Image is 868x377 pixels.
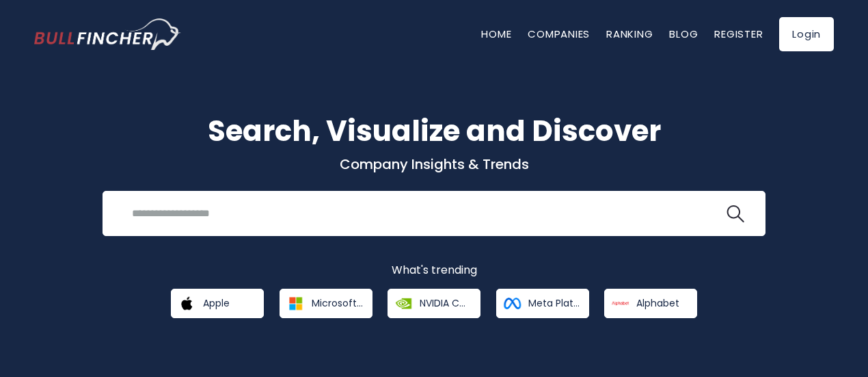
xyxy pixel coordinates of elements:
[727,205,744,223] img: search icon
[34,155,834,173] p: Company Insights & Trends
[388,289,480,318] a: NVIDIA Corporation
[203,297,230,309] span: Apple
[34,109,834,153] h1: Search, Visualize and Discover
[312,297,363,309] span: Microsoft Corporation
[280,289,372,318] a: Microsoft Corporation
[420,297,471,309] span: NVIDIA Corporation
[669,27,698,41] a: Blog
[636,297,679,309] span: Alphabet
[481,27,511,41] a: Home
[34,18,181,50] img: bullfincher logo
[604,289,697,318] a: Alphabet
[34,18,181,50] a: Go to homepage
[714,27,763,41] a: Register
[779,17,834,51] a: Login
[171,289,264,318] a: Apple
[496,289,589,318] a: Meta Platforms
[528,27,590,41] a: Companies
[528,297,580,309] span: Meta Platforms
[606,27,653,41] a: Ranking
[34,263,834,278] p: What's trending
